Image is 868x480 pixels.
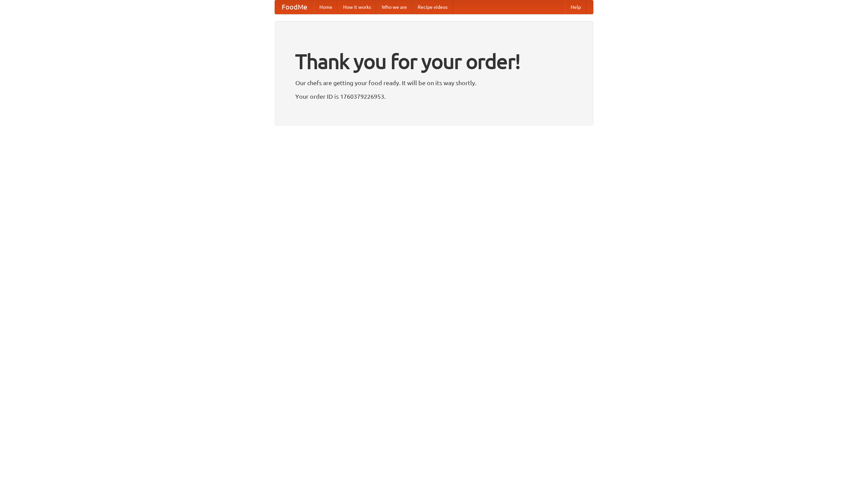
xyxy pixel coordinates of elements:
a: Who we are [376,0,412,14]
a: Home [314,0,338,14]
p: Our chefs are getting your food ready. It will be on its way shortly. [295,78,573,88]
a: How it works [338,0,376,14]
p: Your order ID is 1760379226953. [295,91,573,101]
a: FoodMe [275,0,314,14]
a: Help [565,0,586,14]
a: Recipe videos [412,0,453,14]
h1: Thank you for your order! [295,45,573,78]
